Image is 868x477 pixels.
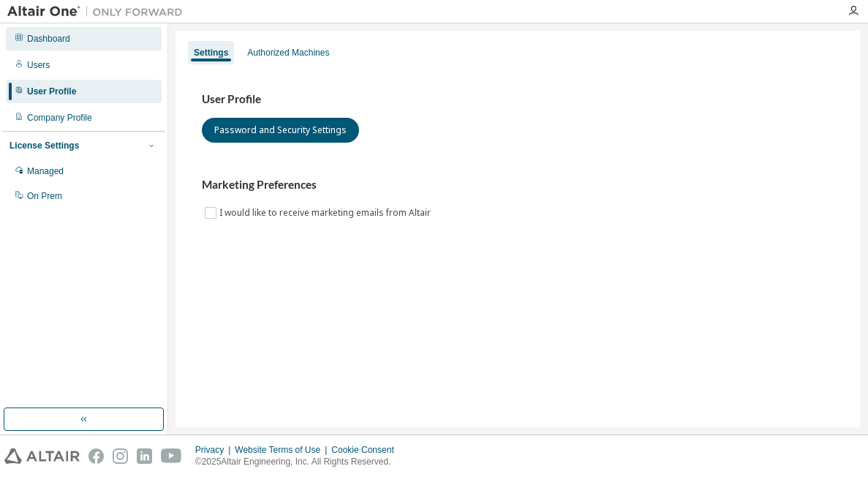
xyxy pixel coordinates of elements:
[27,86,76,97] div: User Profile
[113,448,128,464] img: instagram.svg
[194,47,228,59] div: Settings
[7,4,190,19] img: Altair One
[27,190,62,202] div: On Prem
[202,178,834,192] h3: Marketing Preferences
[331,444,402,456] div: Cookie Consent
[195,456,403,468] p: © 2025 Altair Engineering, Inc. All Rights Reserved.
[202,118,359,143] button: Password and Security Settings
[195,444,235,456] div: Privacy
[137,448,152,464] img: linkedin.svg
[247,47,329,59] div: Authorized Machines
[202,92,834,107] h3: User Profile
[88,448,104,464] img: facebook.svg
[27,59,50,71] div: Users
[27,165,64,177] div: Managed
[4,448,80,464] img: altair_logo.svg
[219,204,434,222] label: I would like to receive marketing emails from Altair
[235,444,331,456] div: Website Terms of Use
[161,448,182,464] img: youtube.svg
[27,33,70,45] div: Dashboard
[10,140,79,151] div: License Settings
[27,112,92,124] div: Company Profile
